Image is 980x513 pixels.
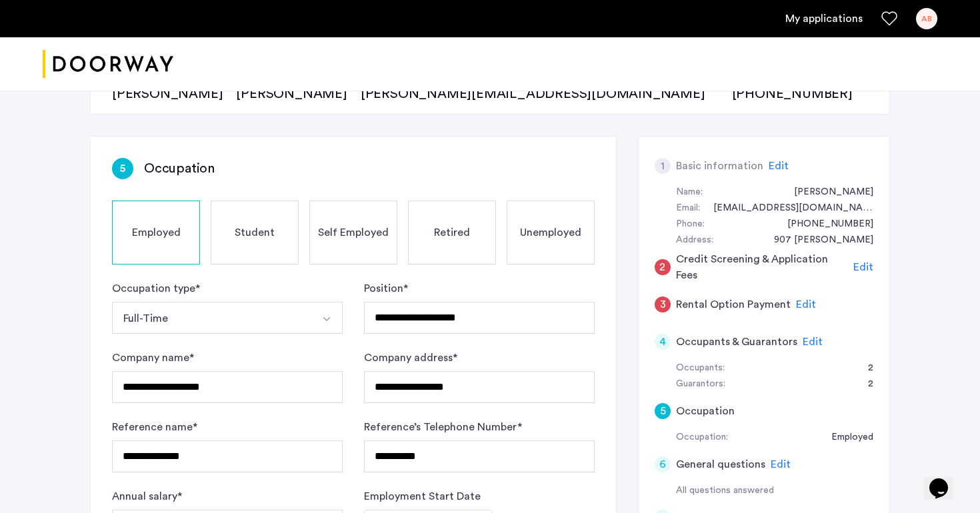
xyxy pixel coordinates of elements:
[655,158,671,174] div: 1
[676,430,728,446] div: Occupation:
[855,360,873,376] div: 2
[676,217,705,233] div: Phone:
[112,419,197,435] label: Reference name *
[655,403,671,419] div: 5
[676,456,765,472] h5: General questions
[321,314,332,324] img: arrow
[235,225,275,241] span: Student
[769,161,789,171] span: Edit
[364,488,481,504] label: Employment Start Date
[112,158,133,179] div: 5
[853,262,873,272] span: Edit
[700,201,873,217] div: alenaskates@gmail.com
[144,159,215,178] h3: Occupation
[761,233,873,249] div: 907 Gaffield Pl
[916,8,937,29] div: AB
[112,488,182,504] label: Annual salary *
[881,11,897,27] a: Favorites
[771,459,791,470] span: Edit
[785,11,863,27] a: My application
[318,225,389,241] span: Self Employed
[676,296,791,312] h5: Rental Option Payment
[676,376,725,392] div: Guarantors:
[732,85,853,103] div: [PHONE_NUMBER]
[676,201,700,217] div: Email:
[434,225,470,241] span: Retired
[676,185,703,201] div: Name:
[796,299,816,310] span: Edit
[676,233,713,249] div: Address:
[236,85,347,103] div: [PERSON_NAME]
[924,460,967,500] iframe: chat widget
[803,336,823,347] span: Edit
[676,360,725,376] div: Occupants:
[520,225,581,241] span: Unemployed
[364,280,408,296] label: Position *
[364,419,522,435] label: Reference’s Telephone Number *
[818,430,873,446] div: Employed
[676,251,849,283] h5: Credit Screening & Application Fees
[311,302,343,334] button: Select option
[112,280,200,296] label: Occupation type *
[676,403,735,419] h5: Occupation
[112,302,311,334] button: Select option
[655,456,671,472] div: 6
[655,334,671,350] div: 4
[361,85,719,103] div: [PERSON_NAME][EMAIL_ADDRESS][DOMAIN_NAME]
[676,334,797,350] h5: Occupants & Guarantors
[43,39,173,89] img: logo
[655,259,671,275] div: 2
[676,158,763,174] h5: Basic information
[112,350,194,366] label: Company name *
[132,225,181,241] span: Employed
[364,350,457,366] label: Company address *
[774,217,873,233] div: +13127852636
[112,85,223,103] div: [PERSON_NAME]
[676,483,873,499] div: All questions answered
[781,185,873,201] div: Alena Baker
[43,39,173,89] a: Cazamio logo
[855,376,873,392] div: 2
[655,296,671,312] div: 3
